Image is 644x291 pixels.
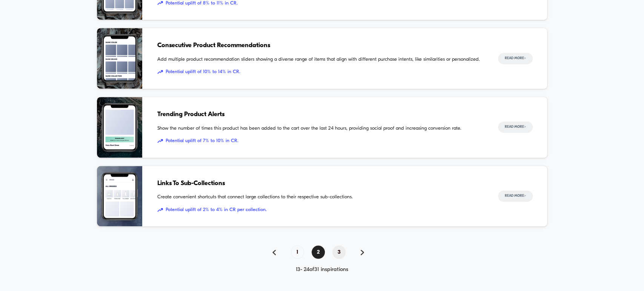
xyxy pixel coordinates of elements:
span: Potential uplift of 7% to 10% in CR. [157,137,483,145]
span: Links To Sub-Collections [157,179,483,188]
span: 2 [312,245,325,259]
span: Consecutive Product Recommendations [157,41,483,51]
button: Read More> [498,121,533,133]
span: Create convenient shortcuts that connect large collections to their respective sub-collections. [157,193,483,201]
span: 3 [332,245,346,259]
div: 13 - 24 of 31 inspirations [97,266,547,273]
button: Read More> [498,190,533,202]
span: 1 [291,245,304,259]
span: Potential uplift of 10% to 14% in CR. [157,68,483,76]
img: Add multiple product recommendation sliders showing a diverse range of items that align with diff... [97,28,142,89]
img: Create convenient shortcuts that connect large collections to their respective sub-collections. [97,166,142,227]
img: pagination back [272,250,276,255]
span: Potential uplift of 2% to 4% in CR per collection. [157,206,483,214]
button: Read More> [498,53,533,64]
span: Trending Product Alerts [157,110,483,119]
img: pagination forward [361,250,364,255]
span: Show the number of times this product has been added to the cart over the last 24 hours, providin... [157,125,483,132]
img: Show the number of times this product has been added to the cart over the last 24 hours, providin... [97,97,142,158]
span: Add multiple product recommendation sliders showing a diverse range of items that align with diff... [157,56,483,63]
